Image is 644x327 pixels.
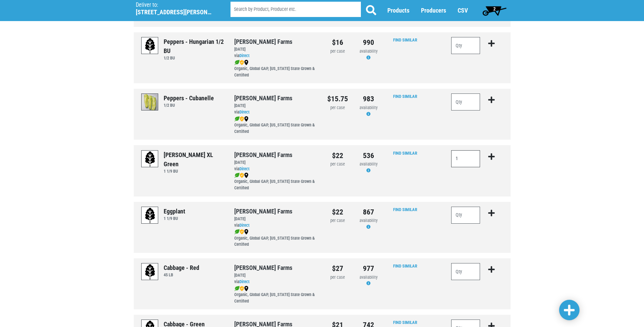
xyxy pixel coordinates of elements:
[142,94,159,111] img: thumbnail-0a21d7569dbf8d3013673048c6385dc6.png
[244,286,249,291] img: map_marker-0e94453035b3232a4d21701695807de9.png
[239,223,250,228] a: Direct
[421,7,446,14] a: Producers
[360,49,378,54] span: availability
[240,229,244,235] img: safety-e55c860ca8c00a9c171001a62a92dabd.png
[164,207,185,216] div: Eggplant
[234,285,317,305] div: Organic, Global GAP, [US_STATE] State Grown & Certified
[234,59,317,79] div: Organic, Global GAP, [US_STATE] State Grown & Certified
[244,116,249,122] img: map_marker-0e94453035b3232a4d21701695807de9.png
[164,37,224,55] div: Peppers - Hungarian 1/2 BU
[234,173,240,178] img: leaf-e5c59151409436ccce96b2ca1b28e03c.png
[234,159,317,166] div: [DATE]
[393,37,417,42] a: Find Similar
[164,93,214,103] div: Peppers - Cubanelle
[387,7,409,14] a: Products
[360,218,378,223] span: availability
[142,207,159,224] img: placeholder-variety-43d6402dacf2d531de610a020419775a.svg
[234,116,240,122] img: leaf-e5c59151409436ccce96b2ca1b28e03c.png
[136,8,213,16] h5: [STREET_ADDRESS][PERSON_NAME]
[142,99,159,105] a: Peppers - Cubanelle
[358,93,379,104] div: 983
[164,150,224,169] div: [PERSON_NAME] XL Green
[240,60,244,65] img: safety-e55c860ca8c00a9c171001a62a92dabd.png
[234,103,317,109] div: [DATE]
[234,109,317,116] div: via
[234,94,292,102] a: [PERSON_NAME] Farms
[393,151,417,156] a: Find Similar
[327,218,348,224] div: per case
[231,2,361,17] input: Search by Product, Producer etc.
[327,48,348,55] div: per case
[244,229,249,235] img: map_marker-0e94453035b3232a4d21701695807de9.png
[360,275,378,280] span: availability
[393,94,417,99] a: Find Similar
[164,272,199,277] h6: 45 LB
[327,161,348,168] div: per case
[164,169,224,174] h6: 1 1/9 BU
[451,150,480,167] input: Qty
[234,60,240,65] img: leaf-e5c59151409436ccce96b2ca1b28e03c.png
[234,272,317,279] div: [DATE]
[327,207,348,218] div: $22
[327,37,348,48] div: $16
[234,116,317,135] div: Organic, Global GAP, [US_STATE] State Grown & Certified
[234,222,317,229] div: via
[244,173,249,178] img: map_marker-0e94453035b3232a4d21701695807de9.png
[360,161,378,167] span: availability
[234,229,240,235] img: leaf-e5c59151409436ccce96b2ca1b28e03c.png
[142,151,159,168] img: placeholder-variety-43d6402dacf2d531de610a020419775a.svg
[327,105,348,111] div: per case
[239,166,250,171] a: Direct
[239,53,250,58] a: Direct
[142,263,159,280] img: placeholder-variety-43d6402dacf2d531de610a020419775a.svg
[358,263,379,274] div: 977
[234,279,317,285] div: via
[136,2,213,8] p: Deliver to:
[234,166,317,172] div: via
[479,4,510,17] a: 2
[358,207,379,218] div: 867
[239,279,250,284] a: Direct
[234,38,292,45] a: [PERSON_NAME] Farms
[451,37,480,54] input: Qty
[451,263,480,280] input: Qty
[393,263,417,269] a: Find Similar
[493,6,496,12] span: 2
[164,55,224,61] h6: 1/2 BU
[240,286,244,291] img: safety-e55c860ca8c00a9c171001a62a92dabd.png
[234,264,292,271] a: [PERSON_NAME] Farms
[327,93,348,104] div: $15.75
[234,216,317,222] div: [DATE]
[244,60,249,65] img: map_marker-0e94453035b3232a4d21701695807de9.png
[393,207,417,212] a: Find Similar
[234,53,317,59] div: via
[234,46,317,53] div: [DATE]
[142,37,159,54] img: placeholder-variety-43d6402dacf2d531de610a020419775a.svg
[451,207,480,224] input: Qty
[240,173,244,178] img: safety-e55c860ca8c00a9c171001a62a92dabd.png
[164,263,199,272] div: Cabbage - Red
[458,7,468,14] a: CSV
[358,150,379,161] div: 536
[240,116,244,122] img: safety-e55c860ca8c00a9c171001a62a92dabd.png
[327,150,348,161] div: $22
[327,263,348,274] div: $27
[360,105,378,110] span: availability
[327,274,348,281] div: per case
[358,37,379,48] div: 990
[164,216,185,221] h6: 1 1/9 BU
[451,93,480,110] input: Qty
[239,109,250,115] a: Direct
[234,151,292,158] a: [PERSON_NAME] Farms
[164,103,214,108] h6: 1/2 BU
[234,172,317,191] div: Organic, Global GAP, [US_STATE] State Grown & Certified
[234,229,317,248] div: Organic, Global GAP, [US_STATE] State Grown & Certified
[393,320,417,325] a: Find Similar
[234,286,240,291] img: leaf-e5c59151409436ccce96b2ca1b28e03c.png
[234,208,292,215] a: [PERSON_NAME] Farms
